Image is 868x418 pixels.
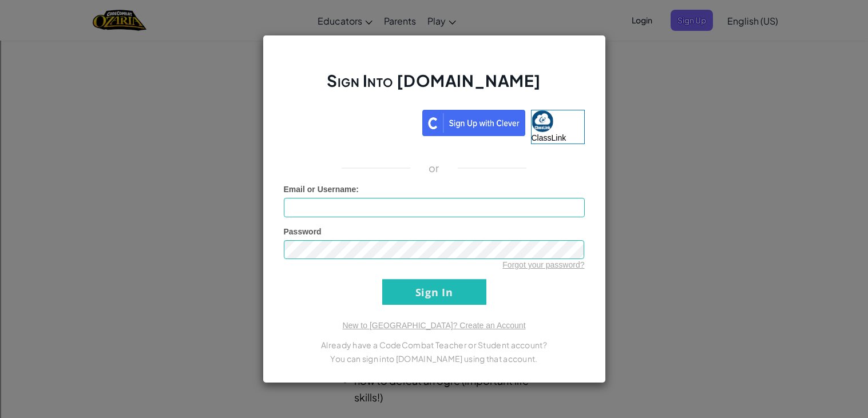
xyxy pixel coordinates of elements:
[5,78,863,89] div: Sign out
[284,338,585,352] p: Already have a CodeCombat Teacher or Student account?
[5,47,863,58] div: Move To ...
[429,161,439,175] p: or
[5,37,863,47] div: Sort New > Old
[5,58,863,68] div: Delete
[532,110,553,132] img: classlink-logo-small.png
[284,184,359,195] label: :
[532,133,566,142] span: ClassLink
[382,279,486,305] input: Sign In
[5,5,239,15] div: Home
[284,227,322,236] span: Password
[5,15,106,27] input: Search outlines
[278,109,422,134] iframe: Sign in with Google Button
[5,68,863,78] div: Options
[5,27,863,37] div: Sort A > Z
[284,352,585,365] p: You can sign into [DOMAIN_NAME] using that account.
[502,260,584,269] a: Forgot your password?
[422,110,525,136] img: clever_sso_button@2x.png
[342,321,525,330] a: New to [GEOGRAPHIC_DATA]? Create an Account
[284,185,356,194] span: Email or Username
[284,70,585,103] h2: Sign Into [DOMAIN_NAME]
